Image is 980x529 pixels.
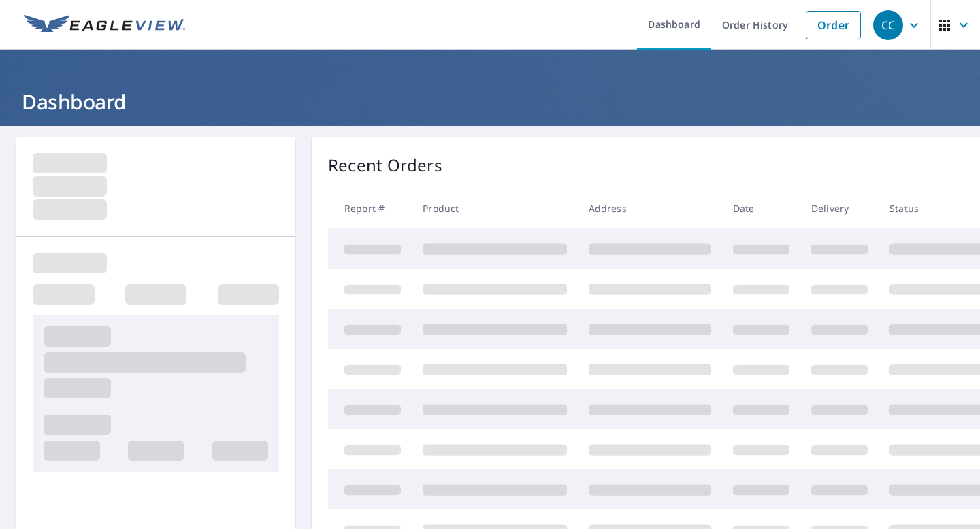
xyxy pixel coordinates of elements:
[578,188,722,228] th: Address
[806,11,861,39] a: Order
[800,188,879,228] th: Delivery
[328,153,442,177] p: Recent Orders
[328,188,412,228] th: Report #
[722,188,800,228] th: Date
[16,88,964,116] h1: Dashboard
[24,15,185,35] img: EV Logo
[412,188,578,228] th: Product
[873,10,903,40] div: CC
